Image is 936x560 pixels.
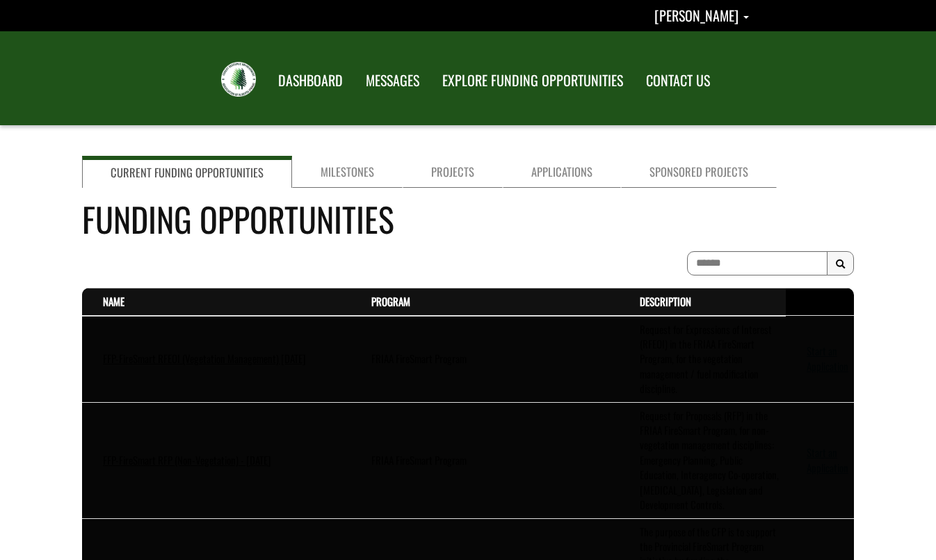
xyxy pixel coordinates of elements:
td: FRIAA FireSmart Program [350,402,619,518]
a: Program [371,294,410,309]
a: Applications [503,156,621,188]
h4: Funding Opportunities [82,194,854,243]
a: Start an Application [807,343,848,373]
td: FRIAA FireSmart Program [350,316,619,403]
td: FFP-FireSmart RFEOI (Vegetation Management) July 2025 [82,316,350,403]
a: MESSAGES [355,63,430,98]
a: Description [640,294,691,309]
nav: Main Navigation [266,59,720,98]
td: Request for Expressions of Interest (RFEOI) in the FRIAA FireSmart Program, for the vegetation ma... [619,316,786,403]
span: [PERSON_NAME] [654,5,739,26]
a: Shannon Sexsmith [654,5,749,26]
a: Projects [403,156,503,188]
td: Request for Proposals (RFP) in the FRIAA FireSmart Program, for non-vegetation management discipl... [619,402,786,518]
img: FRIAA Submissions Portal [221,62,256,97]
a: Milestones [292,156,403,188]
a: CONTACT US [636,63,720,98]
a: Sponsored Projects [621,156,777,188]
a: EXPLORE FUNDING OPPORTUNITIES [432,63,634,98]
td: FFP-FireSmart RFP (Non-Vegetation) - July 2025 [82,402,350,518]
a: Start an Application [807,445,848,474]
a: FFP-FireSmart RFP (Non-Vegetation) - [DATE] [103,452,271,467]
a: FFP-FireSmart RFEOI (Vegetation Management) [DATE] [103,351,306,366]
a: DASHBOARD [268,63,353,98]
a: Current Funding Opportunities [82,156,292,188]
a: Name [103,294,124,309]
button: Search Results [827,251,854,276]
